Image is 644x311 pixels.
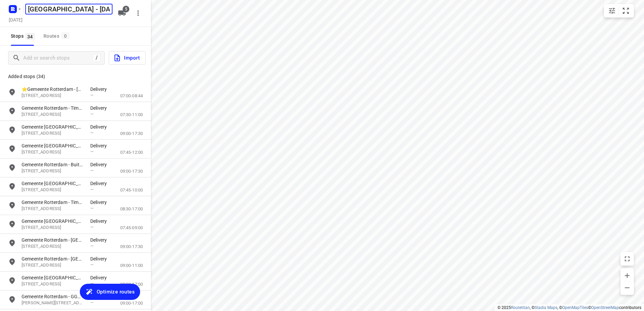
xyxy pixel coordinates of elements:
[90,274,110,281] p: Delivery
[105,51,146,65] a: Import
[120,93,143,99] p: 07:00-08:44
[497,305,641,310] li: © 2025 , © , © © contributors
[120,281,143,288] p: 08:30-17:00
[22,161,84,168] p: Gemeente Rotterdam - Buitenlocaties, Coolsingel kamer S68(Martin Helmich)
[90,130,94,135] span: —
[90,93,94,98] span: —
[22,300,84,306] p: Karl Weisbardstraat 225, 3015GM, Rotterdam, NL
[22,281,84,287] p: Graafstroomstraat 93, 3044AP, Rotterdam, NL
[90,281,94,286] span: —
[113,54,140,62] span: Import
[22,111,84,118] p: Halvemaanpassage 90, 3011DL, Rotterdam, NL
[90,86,110,93] p: Delivery
[8,72,143,80] p: Added stops (34)
[120,130,143,137] p: 09:00-17:30
[120,149,143,156] p: 07:45-12:00
[22,224,84,231] p: Halvemaanpassage 90, 3011DL, Rotterdam, NL
[22,105,84,111] p: Gemeente Rotterdam - Timmerhuis(Rolanda Simson)
[120,206,143,212] p: 08:30-17:00
[120,262,143,269] p: 09:00-11:00
[22,218,84,224] p: Gemeente Rotterdam - Timmerhuis HO/NO 4e ETAGE(Martin Helmich)
[120,243,143,250] p: 09:00-17:30
[22,180,84,187] p: Gemeente Rotterdam - Timmerhuis - 4e etage(Martin Helmich)
[11,32,37,40] span: Stops
[120,300,143,307] p: 09:00-17:00
[90,149,94,154] span: —
[22,142,84,149] p: Gemeente Rotterdam - Timmerhuis - 3e etage(Martin Helmich)
[97,287,135,296] span: Optimize routes
[22,199,84,206] p: Gemeente Rotterdam - Timmerhuis(Martin Helmich)
[6,16,25,24] h5: Project date
[22,124,84,130] p: Gemeente Rotterdam - Timmerhuis 3e & 5e etage(Martin Helmich)
[90,105,110,111] p: Delivery
[591,305,619,310] a: OpenStreetMap
[22,93,84,99] p: Zuidlaardermeer 10, 3068KL, Rotterdam, NL
[43,32,71,40] div: Routes
[90,168,94,173] span: —
[90,243,94,248] span: —
[22,274,84,281] p: Gemeente Rotterdam – Rotterdam Inclusief – Graafstroomstraat(Martin Helmich)
[90,262,94,267] span: —
[90,161,110,168] p: Delivery
[90,300,94,305] span: —
[90,255,110,262] p: Delivery
[123,6,129,12] span: 5
[22,293,84,300] p: Gemeente Rotterdam - GGD Rotterdam - Centrum Seksueel Geweld(Michel Timmermans)
[90,111,94,116] span: —
[90,218,110,224] p: Delivery
[90,187,94,192] span: —
[131,6,145,20] button: More
[80,284,140,300] button: Optimize routes
[619,4,633,18] button: Fit zoom
[22,255,84,262] p: Gemeente Rotterdam - Rotterdam Inclusief - Looiershof(Compass Group Nederland B.V. - Gemeente Rot...
[120,224,143,231] p: 07:45-09:00
[23,53,93,63] input: Add or search stops
[604,4,634,18] div: small contained button group
[90,124,110,130] p: Delivery
[22,237,84,243] p: Gemeente Rotterdam - Timmerhuis - Handymen(Martin Helmich)
[22,168,84,174] p: Coolsingel 40, 3011AD, Rotterdam, NL
[90,206,94,211] span: —
[90,142,110,149] p: Delivery
[562,305,588,310] a: OpenMapTiles
[93,54,100,62] div: /
[90,224,94,230] span: —
[115,6,129,20] button: 5
[61,32,69,39] span: 0
[22,130,84,137] p: Halvemaanpassage 90, 3011DL, Rotterdam, NL
[90,237,110,243] p: Delivery
[22,187,84,193] p: Halvemaanpassage 90, 3011DL, Rotterdam, NL
[535,305,557,310] a: Stadia Maps
[22,262,84,269] p: Looiershof 1, 3024CZ, Rotterdam, NL
[22,149,84,155] p: Halvemaanpassage 90, 3011DL, Rotterdam, NL
[90,180,110,187] p: Delivery
[511,305,530,310] a: Routetitan
[22,243,84,250] p: Halvemaanpassage 90, 3011DL, Rotterdam, NL
[120,168,143,175] p: 09:00-17:30
[109,51,146,65] button: Import
[26,33,35,40] span: 34
[22,206,84,212] p: Halvemaanpassage 90, 3011DL, Rotterdam, NL
[90,199,110,206] p: Delivery
[120,111,143,118] p: 07:30-11:00
[22,86,84,93] p: ⭐Gemeente Rotterdam - Rotterdam Inclusief - Zuidlaardermeer(Ton Stolk)
[605,4,619,18] button: Map settings
[120,187,143,194] p: 07:45-10:00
